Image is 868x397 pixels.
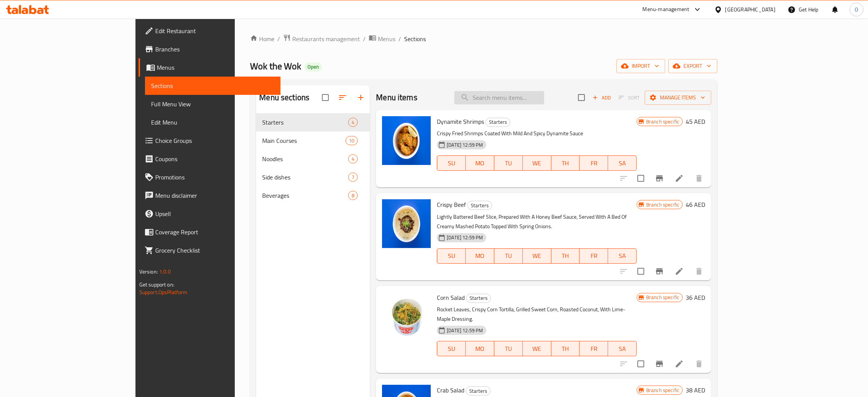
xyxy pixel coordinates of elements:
[398,34,401,43] li: /
[643,5,690,14] div: Menu-management
[440,343,463,354] span: SU
[583,250,605,261] span: FR
[139,131,280,150] a: Choice Groups
[466,248,494,264] button: MO
[262,173,348,182] div: Side dishes
[551,248,580,264] button: TH
[262,154,348,163] span: Noodles
[466,155,494,171] button: MO
[155,173,274,182] span: Promotions
[292,34,360,43] span: Restaurants management
[250,34,717,44] nav: breadcrumb
[304,62,322,72] div: Open
[686,116,705,127] h6: 45 AED
[651,93,705,102] span: Manage items
[523,341,551,356] button: WE
[554,343,577,354] span: TH
[686,199,705,210] h6: 46 AED
[155,191,274,200] span: Menu disclaimer
[554,250,577,261] span: TH
[159,267,171,277] span: 1.0.0
[469,158,491,169] span: MO
[468,201,492,210] span: Starters
[623,61,659,71] span: import
[256,110,370,208] nav: Menu sections
[139,186,280,205] a: Menu disclaimer
[526,158,548,169] span: WE
[437,129,637,138] p: Crispy Fried Shrimps Coated With Mild And Spicy Dynamite Sauce
[369,34,395,44] a: Menus
[139,205,280,223] a: Upsell
[616,59,665,73] button: import
[466,294,491,303] div: Starters
[454,91,544,104] input: search
[378,34,395,43] span: Menus
[256,186,370,205] div: Beverages8
[437,199,466,210] span: Crispy Beef
[139,241,280,259] a: Grocery Checklist
[583,158,605,169] span: FR
[589,92,614,104] span: Add item
[526,250,548,261] span: WE
[348,173,358,182] div: items
[256,131,370,150] div: Main Courses10
[523,155,551,171] button: WE
[139,150,280,168] a: Coupons
[262,118,348,127] div: Starters
[608,341,637,356] button: SA
[382,116,431,165] img: Dynamite Shrimps
[349,192,357,199] span: 8
[469,250,491,261] span: MO
[614,92,645,104] span: Select section first
[139,40,280,58] a: Branches
[668,59,717,73] button: export
[151,118,274,127] span: Edit Menu
[551,155,580,171] button: TH
[551,341,580,356] button: TH
[145,113,280,131] a: Edit Menu
[608,155,637,171] button: SA
[440,158,463,169] span: SU
[139,22,280,40] a: Edit Restaurant
[650,355,669,373] button: Branch-specific-item
[348,118,358,127] div: items
[589,92,614,104] button: Add
[690,355,708,373] button: delete
[494,341,523,356] button: TU
[855,5,858,14] span: O
[155,209,274,218] span: Upsell
[633,356,649,372] span: Select to update
[645,91,711,105] button: Manage items
[155,154,274,163] span: Coupons
[376,92,417,103] h2: Menu items
[497,158,520,169] span: TU
[580,248,608,264] button: FR
[437,248,466,264] button: SU
[643,294,682,301] span: Branch specific
[404,34,426,43] span: Sections
[145,95,280,113] a: Full Menu View
[155,45,274,54] span: Branches
[139,168,280,186] a: Promotions
[444,234,486,241] span: [DATE] 12:59 PM
[333,88,352,107] span: Sort sections
[469,343,491,354] span: MO
[437,305,637,324] p: Rocket Leaves, Crispy Corn Tortilla, Grilled Sweet Corn, Roasted Coconut, With Lime-Maple Dressing.
[382,292,431,341] img: Corn Salad
[437,292,465,303] span: Corn Salad
[611,250,634,261] span: SA
[523,248,551,264] button: WE
[157,63,274,72] span: Menus
[349,174,357,181] span: 7
[346,136,358,145] div: items
[494,155,523,171] button: TU
[650,169,669,187] button: Branch-specific-item
[304,64,322,70] span: Open
[466,387,490,395] span: Starters
[262,136,346,145] span: Main Courses
[262,191,348,200] span: Beverages
[256,113,370,131] div: Starters4
[686,385,705,395] h6: 38 AED
[151,81,274,90] span: Sections
[633,263,649,279] span: Select to update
